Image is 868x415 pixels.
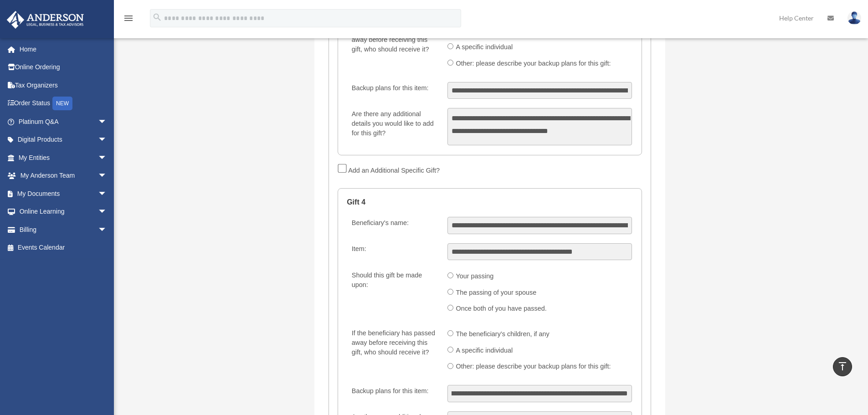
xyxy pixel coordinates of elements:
[837,361,848,372] i: vertical_align_top
[98,184,116,203] span: arrow_drop_down
[348,269,440,318] label: Should this gift be made upon:
[453,302,551,316] label: Once both of you have passed.
[453,269,498,284] label: Your passing
[6,184,121,203] a: My Documentsarrow_drop_down
[453,40,517,55] label: A specific individual
[6,40,121,58] a: Home
[347,189,633,216] legend: Gift 4
[98,167,116,185] span: arrow_drop_down
[348,217,440,234] label: Beneficiary's name:
[6,203,121,221] a: Online Learningarrow_drop_down
[6,58,121,77] a: Online Ordering
[847,11,861,25] img: User Pic
[123,16,134,24] a: menu
[6,220,121,239] a: Billingarrow_drop_down
[98,220,116,239] span: arrow_drop_down
[348,385,440,402] label: Backup plans for this item:
[352,328,438,357] div: If the beneficiary has passed away before receiving this gift, who should receive it?
[833,357,852,376] a: vertical_align_top
[348,82,440,99] label: Backup plans for this item:
[453,56,615,71] label: Other: please describe your backup plans for this gift:
[4,11,87,29] img: Anderson Advisors Platinum Portal
[152,12,162,22] i: search
[6,239,121,257] a: Events Calendar
[348,243,440,261] label: Item:
[453,359,615,374] label: Other: please describe your backup plans for this gift:
[453,286,540,300] label: The passing of your spouse
[6,76,121,94] a: Tax Organizers
[453,327,554,342] label: The beneficiary’s children, if any
[98,131,116,149] span: arrow_drop_down
[6,167,121,185] a: My Anderson Teamarrow_drop_down
[6,94,121,113] a: Order StatusNEW
[352,26,438,54] div: If the beneficiary has passed away before receiving this gift, who should receive it?
[98,149,116,167] span: arrow_drop_down
[345,164,443,178] label: Add an Additional Specific Gift?
[98,113,116,131] span: arrow_drop_down
[52,97,72,110] div: NEW
[98,203,116,221] span: arrow_drop_down
[123,13,134,24] i: menu
[453,343,517,358] label: A specific individual
[6,131,121,149] a: Digital Productsarrow_drop_down
[6,149,121,167] a: My Entitiesarrow_drop_down
[6,113,121,131] a: Platinum Q&Aarrow_drop_down
[348,108,440,145] label: Are there any additional details you would like to add for this gift?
